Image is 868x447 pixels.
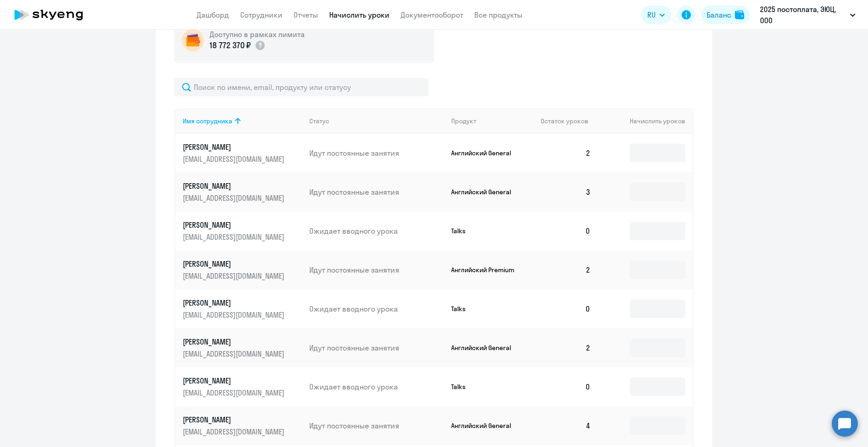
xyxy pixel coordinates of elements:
[309,304,444,314] p: Ожидает вводного урока
[294,10,318,19] a: Отчеты
[329,10,389,19] a: Начислить уроки
[707,9,731,20] div: Баланс
[183,181,302,203] a: [PERSON_NAME][EMAIL_ADDRESS][DOMAIN_NAME]
[183,415,287,425] p: [PERSON_NAME]
[451,344,521,352] p: Английский General
[183,388,287,398] p: [EMAIL_ADDRESS][DOMAIN_NAME]
[533,134,598,172] td: 2
[451,227,521,235] p: Talks
[641,6,671,24] button: RU
[474,10,523,19] a: Все продукты
[183,298,287,308] p: [PERSON_NAME]
[451,266,521,274] p: Английский Premium
[533,250,598,289] td: 2
[451,188,521,196] p: Английский General
[451,421,521,430] p: Английский General
[210,39,251,51] p: 18 772 370 ₽
[183,259,302,281] a: [PERSON_NAME][EMAIL_ADDRESS][DOMAIN_NAME]
[183,181,287,191] p: [PERSON_NAME]
[309,187,444,197] p: Идут постоянные занятия
[451,149,521,157] p: Английский General
[533,289,598,328] td: 0
[183,298,302,320] a: [PERSON_NAME][EMAIL_ADDRESS][DOMAIN_NAME]
[701,6,750,24] button: Балансbalance
[451,117,534,125] div: Продукт
[183,193,287,203] p: [EMAIL_ADDRESS][DOMAIN_NAME]
[174,78,428,96] input: Поиск по имени, email, продукту или статусу
[533,211,598,250] td: 0
[183,376,287,386] p: [PERSON_NAME]
[309,226,444,236] p: Ожидает вводного урока
[183,271,287,281] p: [EMAIL_ADDRESS][DOMAIN_NAME]
[451,117,476,125] div: Продукт
[309,117,444,125] div: Статус
[541,117,588,125] span: Остаток уроков
[183,376,302,398] a: [PERSON_NAME][EMAIL_ADDRESS][DOMAIN_NAME]
[309,343,444,353] p: Идут постоянные занятия
[541,117,598,125] div: Остаток уроков
[451,383,521,391] p: Talks
[183,142,302,164] a: [PERSON_NAME][EMAIL_ADDRESS][DOMAIN_NAME]
[451,305,521,313] p: Talks
[183,337,302,359] a: [PERSON_NAME][EMAIL_ADDRESS][DOMAIN_NAME]
[183,220,287,230] p: [PERSON_NAME]
[735,10,744,19] img: balance
[401,10,463,19] a: Документооборот
[183,232,287,242] p: [EMAIL_ADDRESS][DOMAIN_NAME]
[183,337,287,347] p: [PERSON_NAME]
[533,367,598,406] td: 0
[197,10,229,19] a: Дашборд
[309,265,444,275] p: Идут постоянные занятия
[183,220,302,242] a: [PERSON_NAME][EMAIL_ADDRESS][DOMAIN_NAME]
[309,382,444,392] p: Ожидает вводного урока
[755,4,860,26] button: 2025 постоплата, ЭЮЦ, ООО
[183,142,287,152] p: [PERSON_NAME]
[309,421,444,431] p: Идут постоянные занятия
[183,427,287,437] p: [EMAIL_ADDRESS][DOMAIN_NAME]
[183,154,287,164] p: [EMAIL_ADDRESS][DOMAIN_NAME]
[533,172,598,211] td: 3
[183,349,287,359] p: [EMAIL_ADDRESS][DOMAIN_NAME]
[598,109,693,134] th: Начислить уроков
[182,29,204,51] img: wallet-circle.png
[309,148,444,158] p: Идут постоянные занятия
[647,9,656,20] span: RU
[533,328,598,367] td: 2
[183,117,302,125] div: Имя сотрудника
[533,406,598,445] td: 4
[183,310,287,320] p: [EMAIL_ADDRESS][DOMAIN_NAME]
[760,4,846,26] p: 2025 постоплата, ЭЮЦ, ООО
[210,29,305,39] h5: Доступно в рамках лимита
[240,10,282,19] a: Сотрудники
[309,117,329,125] div: Статус
[183,117,232,125] div: Имя сотрудника
[183,415,302,437] a: [PERSON_NAME][EMAIL_ADDRESS][DOMAIN_NAME]
[183,259,287,269] p: [PERSON_NAME]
